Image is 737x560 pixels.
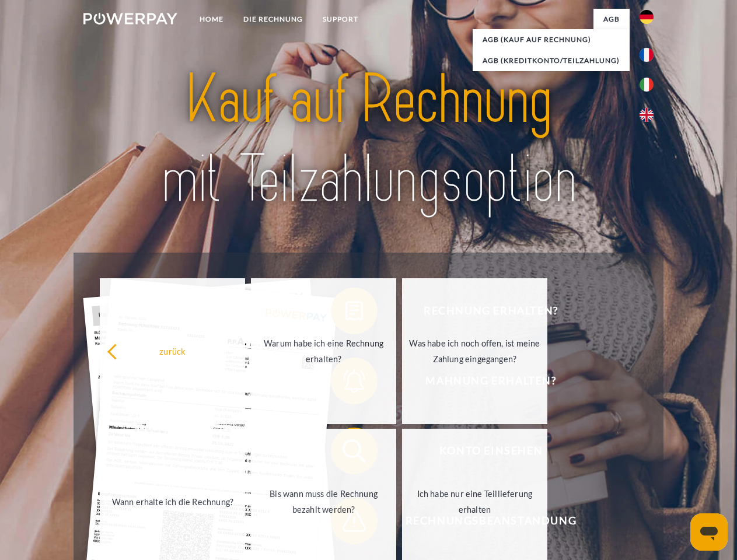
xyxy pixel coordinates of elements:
a: Home [190,9,233,30]
a: AGB (Kreditkonto/Teilzahlung) [473,50,630,71]
iframe: Schaltfläche zum Öffnen des Messaging-Fensters [690,513,728,551]
img: it [640,78,654,92]
a: AGB (Kauf auf Rechnung) [473,29,630,50]
div: zurück [107,343,238,359]
div: Wann erhalte ich die Rechnung? [107,494,238,509]
img: en [640,108,654,122]
a: SUPPORT [313,9,368,30]
img: de [640,10,654,24]
a: DIE RECHNUNG [233,9,313,30]
div: Warum habe ich eine Rechnung erhalten? [258,335,389,367]
img: logo-powerpay-white.svg [83,13,177,24]
img: fr [640,48,654,62]
div: Ich habe nur eine Teillieferung erhalten [409,486,540,517]
a: Was habe ich noch offen, ist meine Zahlung eingegangen? [402,278,547,424]
div: Bis wann muss die Rechnung bezahlt werden? [258,486,389,517]
img: title-powerpay_de.svg [111,56,626,223]
a: agb [593,9,630,30]
div: Was habe ich noch offen, ist meine Zahlung eingegangen? [409,335,540,367]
